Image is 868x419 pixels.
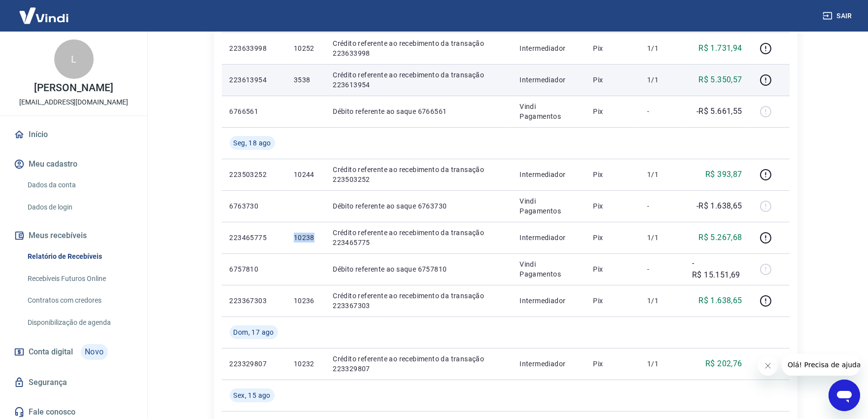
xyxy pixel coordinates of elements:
[294,296,317,306] p: 10236
[593,264,631,274] p: Pix
[230,75,278,85] p: 223613954
[333,291,504,311] p: Crédito referente ao recebimento da transação 223367303
[12,225,136,246] button: Meus recebíveis
[333,165,504,184] p: Crédito referente ao recebimento da transação 223503252
[593,233,631,243] p: Pix
[12,124,136,145] a: Início
[12,372,136,393] a: Segurança
[821,7,856,25] button: Sair
[829,380,860,411] iframe: Botão para abrir a janela de mensagens
[698,295,742,307] p: R$ 1.638,65
[593,359,631,369] p: Pix
[230,170,278,179] p: 223503252
[34,83,113,93] p: [PERSON_NAME]
[593,296,631,306] p: Pix
[24,313,136,333] a: Disponibilização de agenda
[647,233,676,243] p: 1/1
[593,75,631,85] p: Pix
[333,201,504,211] p: Débito referente ao saque 6763730
[520,359,577,369] p: Intermediador
[12,153,136,175] button: Meu cadastro
[520,259,577,279] p: Vindi Pagamentos
[24,269,136,289] a: Recebíveis Futuros Online
[647,106,676,116] p: -
[24,290,136,311] a: Contratos com credores
[698,74,742,86] p: R$ 5.350,57
[333,70,504,90] p: Crédito referente ao recebimento da transação 223613954
[333,264,504,274] p: Débito referente ao saque 6757810
[593,43,631,53] p: Pix
[758,356,778,376] iframe: Fechar mensagem
[520,233,577,243] p: Intermediador
[593,170,631,179] p: Pix
[29,345,73,359] span: Conta digital
[647,201,676,211] p: -
[294,233,317,243] p: 10238
[294,43,317,53] p: 10252
[54,39,94,79] div: L
[294,359,317,369] p: 10232
[696,105,742,117] p: -R$ 5.661,55
[234,138,271,148] span: Seg, 18 ago
[294,170,317,179] p: 10244
[333,38,504,58] p: Crédito referente ao recebimento da transação 223633998
[696,200,742,212] p: -R$ 1.638,65
[333,106,504,116] p: Débito referente ao saque 6766561
[705,358,742,370] p: R$ 202,76
[333,354,504,374] p: Crédito referente ao recebimento da transação 223329807
[234,327,274,337] span: Dom, 17 ago
[520,102,577,121] p: Vindi Pagamentos
[333,228,504,247] p: Crédito referente ao recebimento da transação 223465775
[698,232,742,244] p: R$ 5.267,68
[647,75,676,85] p: 1/1
[520,296,577,306] p: Intermediador
[24,197,136,217] a: Dados de login
[593,106,631,116] p: Pix
[230,296,278,306] p: 223367303
[19,97,128,107] p: [EMAIL_ADDRESS][DOMAIN_NAME]
[230,106,278,116] p: 6766561
[782,354,860,376] iframe: Mensagem da empresa
[647,170,676,179] p: 1/1
[647,264,676,274] p: -
[230,233,278,243] p: 223465775
[705,169,742,180] p: R$ 393,87
[520,43,577,53] p: Intermediador
[647,43,676,53] p: 1/1
[230,43,278,53] p: 223633998
[647,359,676,369] p: 1/1
[6,7,83,15] span: Olá! Precisa de ajuda?
[81,344,108,360] span: Novo
[24,175,136,195] a: Dados da conta
[692,257,742,281] p: -R$ 15.151,69
[647,296,676,306] p: 1/1
[230,264,278,274] p: 6757810
[12,340,136,364] a: Conta digitalNovo
[520,75,577,85] p: Intermediador
[234,390,271,400] span: Sex, 15 ago
[230,201,278,211] p: 6763730
[593,201,631,211] p: Pix
[294,75,317,85] p: 3538
[698,42,742,54] p: R$ 1.731,94
[24,246,136,267] a: Relatório de Recebíveis
[520,170,577,179] p: Intermediador
[12,0,76,31] img: Vindi
[520,196,577,216] p: Vindi Pagamentos
[230,359,278,369] p: 223329807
